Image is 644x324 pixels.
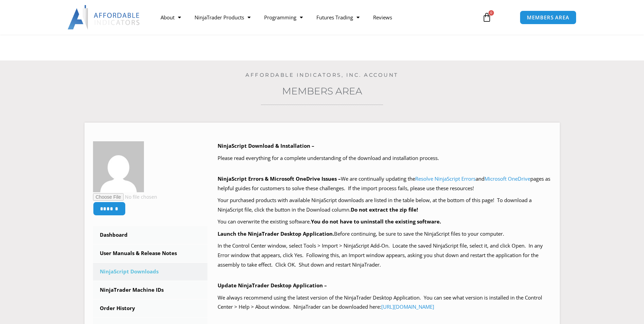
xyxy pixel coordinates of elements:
p: Please read everything for a complete understanding of the download and installation process. [218,154,551,163]
a: Programming [257,10,310,25]
a: Reviews [366,10,399,25]
p: You can overwrite the existing software. [218,217,551,227]
b: You do not have to uninstall the existing software. [311,218,441,225]
p: Before continuing, be sure to save the NinjaScript files to your computer. [218,229,551,239]
a: Dashboard [93,226,208,244]
a: 0 [472,7,502,27]
a: Members Area [282,85,362,97]
nav: Menu [154,10,474,25]
p: In the Control Center window, select Tools > Import > NinjaScript Add-On. Locate the saved NinjaS... [218,241,551,270]
a: NinjaScript Downloads [93,263,208,281]
span: 0 [489,10,494,16]
p: We always recommend using the latest version of the NinjaTrader Desktop Application. You can see ... [218,293,551,312]
a: Futures Trading [310,10,366,25]
a: NinjaTrader Machine IDs [93,281,208,299]
p: We are continually updating the and pages as helpful guides for customers to solve these challeng... [218,174,551,193]
a: MEMBERS AREA [520,11,576,24]
a: Resolve NinjaScript Errors [415,175,476,182]
b: Update NinjaTrader Desktop Application – [218,282,327,289]
img: b4e2eee06595d376c063920cea92b1382eadbd5c45047495a92f47f2f99b0a40 [93,141,144,192]
b: Do not extract the zip file! [351,206,418,213]
span: MEMBERS AREA [527,15,569,20]
a: Affordable Indicators, Inc. Account [245,72,399,78]
a: [URL][DOMAIN_NAME] [381,303,434,310]
a: User Manuals & Release Notes [93,245,208,262]
a: About [154,10,188,25]
a: Microsoft OneDrive [484,175,530,182]
b: NinjaScript Errors & Microsoft OneDrive Issues – [218,175,341,182]
b: NinjaScript Download & Installation – [218,142,314,149]
p: Your purchased products with available NinjaScript downloads are listed in the table below, at th... [218,196,551,215]
a: Order History [93,300,208,317]
img: LogoAI | Affordable Indicators – NinjaTrader [68,5,141,30]
a: NinjaTrader Products [188,10,257,25]
b: Launch the NinjaTrader Desktop Application. [218,230,334,237]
